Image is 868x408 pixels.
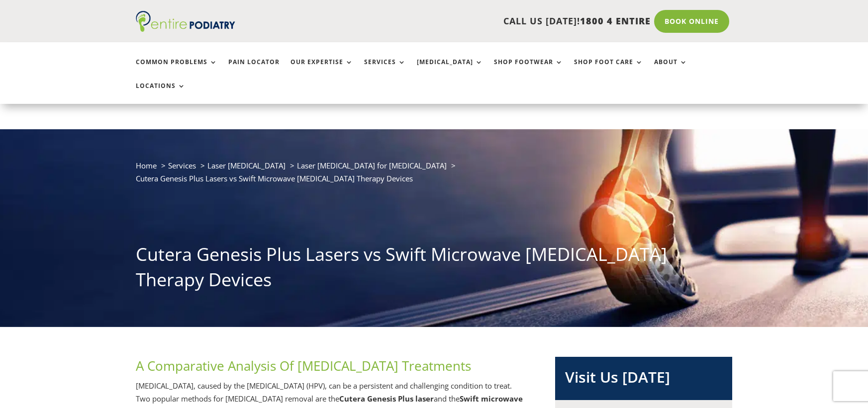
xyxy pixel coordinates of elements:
a: Shop Footwear [494,59,563,80]
strong: Cutera Genesis Plus laser [339,394,434,404]
a: About [654,59,687,80]
h2: Visit Us [DATE] [565,367,722,393]
a: Services [364,59,406,80]
span: Cutera Genesis Plus Lasers vs Swift Microwave [MEDICAL_DATA] Therapy Devices [136,173,413,183]
a: Laser [MEDICAL_DATA] for [MEDICAL_DATA] [297,161,447,170]
img: logo (1) [136,11,235,32]
a: Laser [MEDICAL_DATA] [207,161,286,170]
a: Common Problems [136,59,217,80]
h1: Cutera Genesis Plus Lasers vs Swift Microwave [MEDICAL_DATA] Therapy Devices [136,242,733,297]
span: 1800 4 ENTIRE [580,15,651,27]
a: Our Expertise [290,59,353,80]
a: Book Online [654,10,729,33]
p: CALL US [DATE]! [274,15,651,28]
nav: breadcrumb [136,159,733,192]
a: Entire Podiatry [136,24,235,34]
a: Pain Locator [228,59,280,80]
a: [MEDICAL_DATA] [417,59,483,80]
a: Services [168,161,196,170]
a: Shop Foot Care [574,59,643,80]
a: Locations [136,82,186,104]
a: Home [136,161,157,170]
span: A Comparative Analysis Of [MEDICAL_DATA] Treatments [136,357,471,375]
